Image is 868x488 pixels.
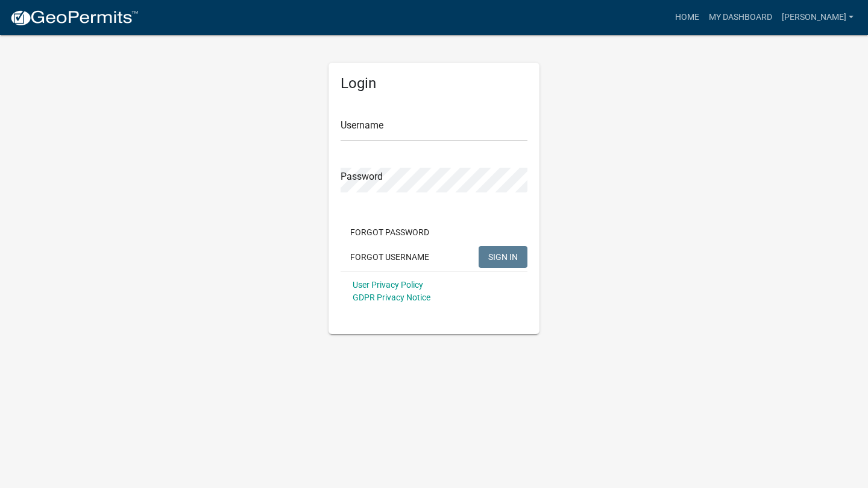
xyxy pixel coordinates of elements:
span: SIGN IN [488,252,518,261]
button: SIGN IN [479,246,527,268]
a: GDPR Privacy Notice [353,293,430,302]
button: Forgot Username [341,246,439,268]
a: My Dashboard [704,6,777,29]
button: Forgot Password [341,221,439,243]
a: [PERSON_NAME] [777,6,858,29]
a: User Privacy Policy [353,280,423,290]
h5: Login [341,75,527,92]
a: Home [670,6,704,29]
